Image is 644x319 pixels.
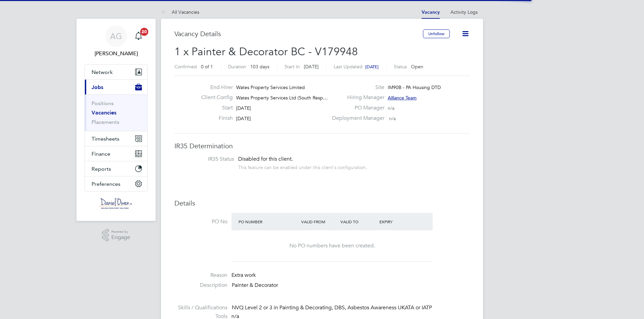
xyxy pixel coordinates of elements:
[250,64,269,70] span: 103 days
[422,9,440,15] a: Vacancy
[196,94,233,101] label: Client Config
[411,64,423,70] span: Open
[304,64,319,70] span: [DATE]
[85,80,147,94] button: Jobs
[174,199,470,208] h3: Details
[232,282,470,289] p: Painter & Decorator
[102,229,130,242] a: Powered byEngage
[85,146,147,161] button: Finance
[111,235,130,240] span: Engage
[196,115,233,122] label: Finish
[196,104,233,111] label: Start
[110,32,122,41] span: AG
[388,105,394,111] span: n/a
[236,115,251,122] span: [DATE]
[76,19,156,221] nav: Main navigation
[328,84,384,91] label: Site
[92,119,119,125] a: Placements
[174,282,227,289] label: Description
[450,9,478,15] a: Activity Logs
[174,45,358,58] span: 1 x Painter & Decorator BC - V179948
[365,64,379,70] span: [DATE]
[328,94,384,101] label: Hiring Manager
[85,198,148,209] a: Go to home page
[238,156,293,162] span: Disabled for this client.
[388,95,417,101] span: Alliance Team
[378,216,417,228] div: Expiry
[99,198,133,209] img: danielowen-logo-retina.png
[92,100,114,106] a: Positions
[236,84,305,90] span: Wates Property Services Limited
[92,151,110,157] span: Finance
[328,104,384,111] label: PO Manager
[174,64,197,70] label: Confirmed
[92,166,111,172] span: Reports
[85,161,147,176] button: Reports
[300,216,339,228] div: Valid From
[284,64,300,70] label: Start In
[85,65,147,79] button: Network
[238,242,426,249] div: No PO numbers have been created.
[423,29,450,38] button: Unfollow
[232,304,470,311] div: NVQ Level 2 or 3 in Painting & Decorating, DBS, Asbestos Awareness UKATA or IATP
[231,272,256,278] span: Extra work
[228,64,246,70] label: Duration
[92,84,103,90] span: Jobs
[328,115,384,122] label: Deployment Manager
[132,25,145,47] a: 20
[92,181,120,187] span: Preferences
[174,142,470,150] h3: IR35 Determination
[85,25,148,58] a: AG[PERSON_NAME]
[334,64,363,70] label: Last Updated
[140,28,148,36] span: 20
[161,9,199,15] a: All Vacancies
[92,69,113,75] span: Network
[174,304,227,311] label: Skills / Qualifications
[85,131,147,146] button: Timesheets
[237,216,300,228] div: PO Number
[201,64,213,70] span: 0 of 1
[389,115,396,122] span: n/a
[85,176,147,191] button: Preferences
[85,94,147,131] div: Jobs
[174,29,423,38] h3: Vacancy Details
[196,84,233,91] label: End Hirer
[92,109,116,116] a: Vacancies
[111,229,130,235] span: Powered by
[92,136,119,142] span: Timesheets
[181,156,234,163] label: IR35 Status
[238,163,367,170] div: This feature can be enabled under this client's configuration.
[236,105,251,111] span: [DATE]
[339,216,378,228] div: Valid To
[236,95,328,101] span: Wates Property Services Ltd (South Resp…
[174,218,227,225] label: PO No
[394,64,407,70] label: Status
[174,272,227,279] label: Reason
[388,84,441,90] span: IM90B - PA Housing DTD
[85,50,148,58] span: Amy Garcia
